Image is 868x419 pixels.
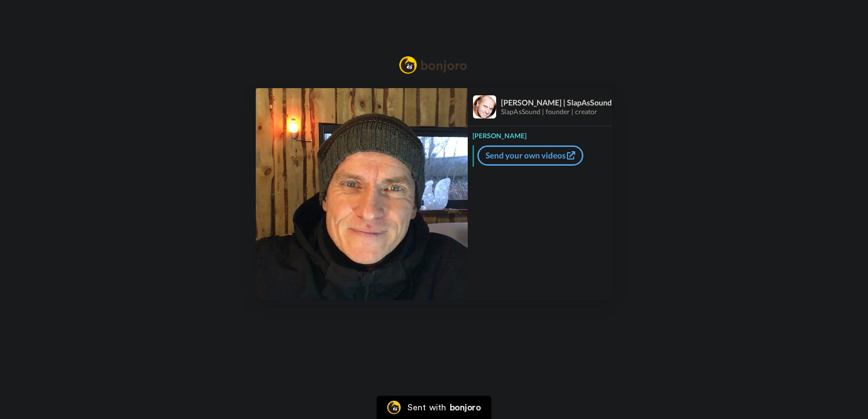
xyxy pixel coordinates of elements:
div: [PERSON_NAME] [468,126,612,141]
div: [PERSON_NAME] | SlapAsSound [501,98,612,107]
a: Send your own videos [477,145,583,166]
div: SlapAsSound | founder | creator [501,108,612,116]
img: Bonjoro Logo [399,56,467,74]
img: Profile Image [473,95,496,118]
img: ce24ce24-1df3-4f28-b81c-412dd6594dca-thumb.jpg [256,88,468,300]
